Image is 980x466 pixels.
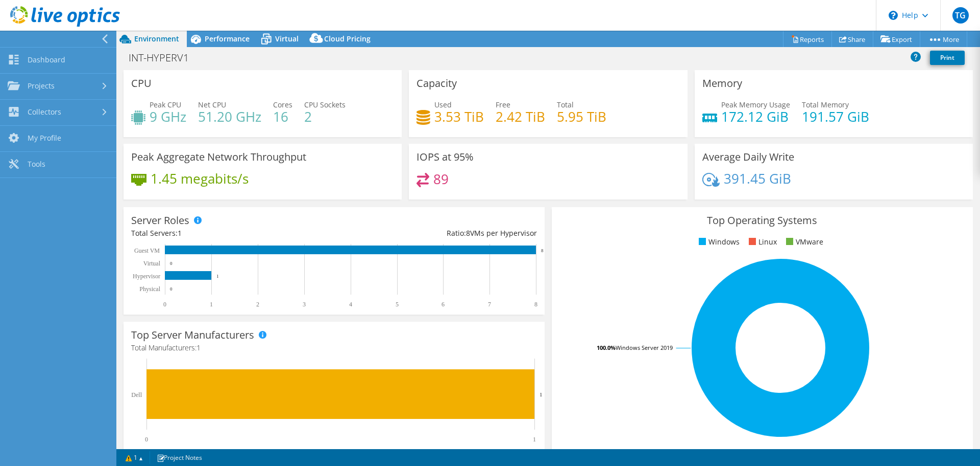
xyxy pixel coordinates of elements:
[205,34,250,43] span: Performance
[702,78,742,89] h3: Memory
[334,228,536,239] div: Ratio: VMs per Hypervisor
[131,151,306,163] h3: Peak Aggregate Network Throughput
[349,301,352,308] text: 4
[150,451,209,464] a: Project Notes
[150,100,181,109] span: Peak CPU
[930,51,965,65] a: Print
[210,301,213,308] text: 1
[557,111,606,122] h4: 5.95 TiB
[434,100,452,109] span: Used
[131,78,152,89] h3: CPU
[131,228,334,239] div: Total Servers:
[557,100,574,109] span: Total
[273,111,292,122] h4: 16
[256,301,259,308] text: 2
[124,52,205,63] h1: INT-HYPERV1
[324,34,371,43] span: Cloud Pricing
[178,228,182,238] span: 1
[170,261,173,266] text: 0
[802,111,869,122] h4: 191.57 GiB
[133,273,160,280] text: Hypervisor
[139,285,160,293] text: Physical
[920,31,967,47] a: More
[616,344,673,351] tspan: Windows Server 2019
[433,173,449,185] h4: 89
[696,236,740,248] li: Windows
[802,100,849,109] span: Total Memory
[534,301,537,308] text: 8
[533,436,536,443] text: 1
[273,100,292,109] span: Cores
[396,301,399,308] text: 5
[783,236,823,248] li: VMware
[721,111,790,122] h4: 172.12 GiB
[873,31,920,47] a: Export
[198,111,261,122] h4: 51.20 GHz
[131,391,142,398] text: Dell
[275,34,299,43] span: Virtual
[134,34,179,43] span: Environment
[304,111,346,122] h4: 2
[702,151,794,163] h3: Average Daily Write
[597,344,616,351] tspan: 100.0%
[143,260,161,267] text: Virtual
[559,215,965,226] h3: Top Operating Systems
[118,451,150,464] a: 1
[304,100,346,109] span: CPU Sockets
[216,274,219,279] text: 1
[466,228,470,238] span: 8
[197,343,201,352] span: 1
[488,301,491,308] text: 7
[163,301,166,308] text: 0
[131,215,189,226] h3: Server Roles
[131,329,254,341] h3: Top Server Manufacturers
[496,111,545,122] h4: 2.42 TiB
[721,100,790,109] span: Peak Memory Usage
[831,31,873,47] a: Share
[496,100,510,109] span: Free
[416,151,474,163] h3: IOPS at 95%
[724,173,791,184] h4: 391.45 GiB
[198,100,226,109] span: Net CPU
[151,173,249,184] h4: 1.45 megabits/s
[889,11,898,20] svg: \n
[442,301,445,308] text: 6
[134,247,160,254] text: Guest VM
[746,236,777,248] li: Linux
[303,301,306,308] text: 3
[131,342,537,353] h4: Total Manufacturers:
[541,248,544,253] text: 8
[416,78,457,89] h3: Capacity
[540,391,543,397] text: 1
[170,286,173,292] text: 0
[434,111,484,122] h4: 3.53 TiB
[952,7,969,24] span: TG
[150,111,186,122] h4: 9 GHz
[783,31,832,47] a: Reports
[145,436,148,443] text: 0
